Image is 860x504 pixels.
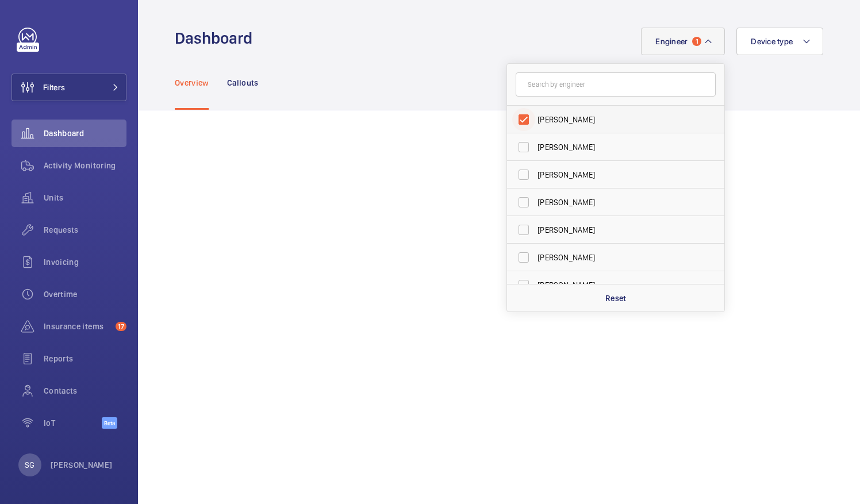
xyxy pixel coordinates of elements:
input: Search by engineer [516,72,716,97]
span: Filters [43,82,65,93]
span: [PERSON_NAME] [537,141,696,153]
span: Activity Monitoring [44,160,126,171]
p: Reset [605,293,627,304]
span: IoT [44,417,102,429]
span: [PERSON_NAME] [537,279,696,291]
h1: Dashboard [175,28,259,49]
span: 17 [116,322,126,331]
span: Requests [44,224,126,236]
span: Overtime [44,288,126,300]
span: Invoicing [44,256,126,268]
span: Units [44,192,126,203]
span: [PERSON_NAME] [537,197,696,208]
p: SG [25,459,34,471]
span: Device type [751,37,793,46]
span: Engineer [655,37,688,46]
span: Beta [102,417,117,429]
button: Device type [736,28,823,55]
p: Overview [175,77,209,89]
span: [PERSON_NAME] [537,114,696,125]
span: 1 [692,37,701,46]
button: Filters [11,74,126,101]
span: Insurance items [44,321,111,332]
span: Reports [44,353,126,364]
span: [PERSON_NAME] [537,169,696,180]
span: Contacts [44,385,126,397]
p: [PERSON_NAME] [51,459,113,471]
p: Callouts [227,77,259,89]
span: [PERSON_NAME] [537,224,696,236]
button: Engineer1 [641,28,725,55]
span: Dashboard [44,128,126,139]
span: [PERSON_NAME] [537,252,696,263]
